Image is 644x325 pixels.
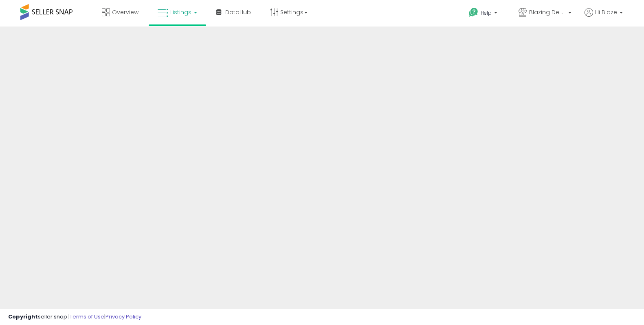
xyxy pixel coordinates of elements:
a: Help [462,1,506,27]
div: seller snap | | [8,313,141,321]
span: DataHub [225,8,251,16]
span: Overview [112,8,138,16]
i: Get Help [468,7,479,18]
span: Blazing Dealz LLC [529,8,566,16]
span: Listings [170,8,191,16]
a: Terms of Use [70,313,104,321]
a: Privacy Policy [106,313,141,321]
span: Hi Blaze [595,8,617,16]
span: Help [481,9,492,16]
a: Hi Blaze [585,8,623,27]
strong: Copyright [8,313,38,321]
